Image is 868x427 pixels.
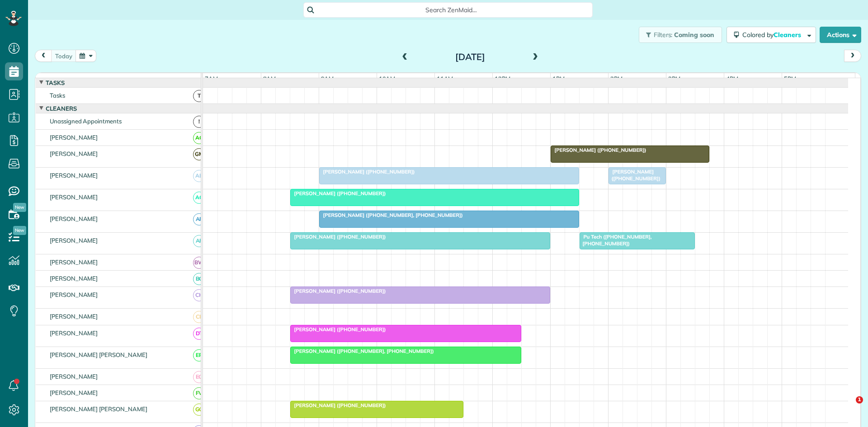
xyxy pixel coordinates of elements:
[193,289,205,301] span: CH
[48,237,100,244] span: [PERSON_NAME]
[13,203,26,212] span: New
[856,396,863,404] span: 1
[654,31,673,39] span: Filters:
[377,75,397,82] span: 10am
[726,27,816,43] button: Colored byCleaners
[193,404,205,416] span: GG
[48,373,100,380] span: [PERSON_NAME]
[48,92,67,99] span: Tasks
[782,75,798,82] span: 5pm
[48,134,100,141] span: [PERSON_NAME]
[674,31,715,39] span: Coming soon
[48,389,100,396] span: [PERSON_NAME]
[193,192,205,204] span: AC
[820,27,861,43] button: Actions
[551,75,566,82] span: 1pm
[44,79,66,86] span: Tasks
[608,169,661,181] span: [PERSON_NAME] ([PHONE_NUMBER])
[435,75,455,82] span: 11am
[48,405,149,413] span: [PERSON_NAME] [PERSON_NAME]
[319,212,463,218] span: [PERSON_NAME] ([PHONE_NUMBER], [PHONE_NUMBER])
[48,215,100,222] span: [PERSON_NAME]
[724,75,740,82] span: 4pm
[193,116,205,128] span: !
[193,148,205,160] span: GM
[319,169,415,175] span: [PERSON_NAME] ([PHONE_NUMBER])
[51,50,76,62] button: today
[193,257,205,269] span: BW
[290,234,387,240] span: [PERSON_NAME] ([PHONE_NUMBER])
[290,190,387,197] span: [PERSON_NAME] ([PHONE_NUMBER])
[193,213,205,225] span: AF
[193,273,205,285] span: BC
[48,351,149,358] span: [PERSON_NAME] [PERSON_NAME]
[48,258,100,266] span: [PERSON_NAME]
[48,150,100,157] span: [PERSON_NAME]
[44,105,79,112] span: Cleaners
[48,172,100,179] span: [PERSON_NAME]
[493,75,512,82] span: 12pm
[48,291,100,298] span: [PERSON_NAME]
[193,371,205,383] span: EG
[193,235,205,247] span: AF
[193,170,205,182] span: AB
[193,387,205,399] span: FV
[203,75,220,82] span: 7am
[48,193,100,201] span: [PERSON_NAME]
[844,50,861,62] button: next
[48,329,100,337] span: [PERSON_NAME]
[193,311,205,323] span: CL
[193,132,205,144] span: AC
[35,50,52,62] button: prev
[774,31,802,39] span: Cleaners
[290,326,387,333] span: [PERSON_NAME] ([PHONE_NUMBER])
[837,396,859,418] iframe: Intercom live chat
[550,147,647,153] span: [PERSON_NAME] ([PHONE_NUMBER])
[48,275,100,282] span: [PERSON_NAME]
[319,75,336,82] span: 9am
[13,226,26,235] span: New
[579,234,652,246] span: Pu Tech ([PHONE_NUMBER], [PHONE_NUMBER])
[414,52,527,62] h2: [DATE]
[290,402,387,408] span: [PERSON_NAME] ([PHONE_NUMBER])
[609,75,624,82] span: 2pm
[261,75,278,82] span: 8am
[193,90,205,102] span: T
[742,31,804,39] span: Colored by
[193,328,205,340] span: DT
[48,313,100,320] span: [PERSON_NAME]
[666,75,682,82] span: 3pm
[290,348,434,354] span: [PERSON_NAME] ([PHONE_NUMBER], [PHONE_NUMBER])
[193,349,205,361] span: EP
[48,117,123,125] span: Unassigned Appointments
[290,288,387,294] span: [PERSON_NAME] ([PHONE_NUMBER])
